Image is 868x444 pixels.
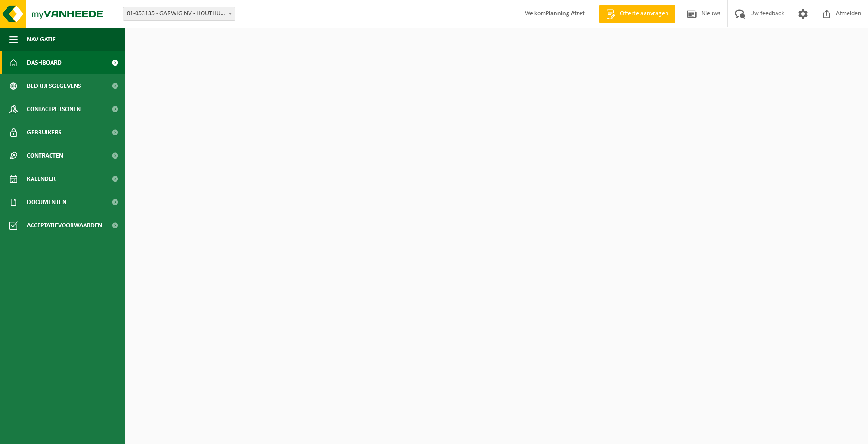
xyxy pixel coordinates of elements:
[27,74,81,98] span: Bedrijfsgegevens
[546,10,585,17] strong: Planning Afzet
[27,191,66,214] span: Documenten
[123,7,235,20] span: 01-053135 - GARWIG NV - HOUTHULST
[27,121,62,144] span: Gebruikers
[27,167,56,191] span: Kalender
[27,98,81,121] span: Contactpersonen
[618,9,671,19] span: Offerte aanvragen
[27,28,56,51] span: Navigatie
[27,214,102,237] span: Acceptatievoorwaarden
[123,7,235,21] span: 01-053135 - GARWIG NV - HOUTHULST
[599,5,675,23] a: Offerte aanvragen
[27,51,62,74] span: Dashboard
[27,144,63,167] span: Contracten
